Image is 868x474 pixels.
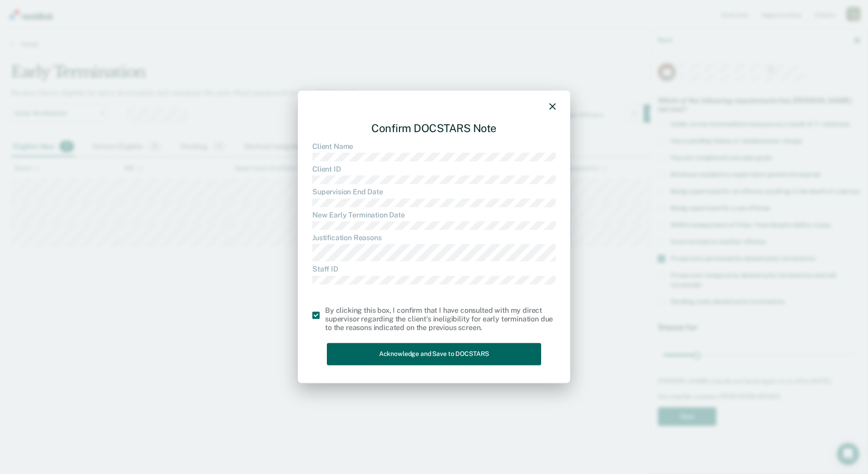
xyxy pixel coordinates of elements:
dt: Client ID [312,165,556,174]
dt: New Early Termination Date [312,211,556,219]
dt: Supervision End Date [312,188,556,197]
dt: Client Name [312,142,556,151]
dt: Staff ID [312,265,556,274]
div: By clicking this box, I confirm that I have consulted with my direct supervisor regarding the cli... [325,306,556,332]
button: Acknowledge and Save to DOCSTARS [327,343,541,365]
div: Confirm DOCSTARS Note [312,114,556,142]
dt: Justification Reasons [312,233,556,242]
